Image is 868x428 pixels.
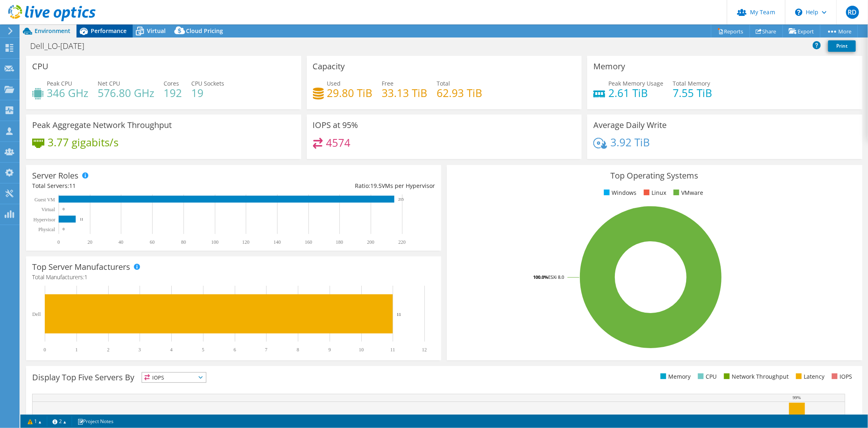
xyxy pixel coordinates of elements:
[84,273,87,281] span: 1
[35,27,70,35] span: Environment
[32,171,79,180] h3: Server Roles
[32,121,172,130] h3: Peak Aggregate Network Throughput
[38,227,55,232] text: Physical
[602,188,636,197] li: Windows
[80,217,83,221] text: 11
[186,27,223,35] span: Cloud Pricing
[367,239,374,245] text: 200
[398,239,406,245] text: 220
[327,88,373,97] h4: 29.80 TiB
[150,239,155,245] text: 60
[722,372,789,381] li: Network Throughput
[453,171,856,180] h3: Top Operating Systems
[398,197,404,201] text: 215
[87,239,92,245] text: 20
[422,347,427,353] text: 12
[265,347,267,353] text: 7
[47,416,72,426] a: 2
[382,88,428,97] h4: 33.13 TiB
[370,182,382,190] span: 19.5
[326,138,350,147] h4: 4574
[437,79,450,87] span: Total
[32,62,48,71] h3: CPU
[191,88,224,97] h4: 19
[42,207,55,212] text: Virtual
[98,79,120,87] span: Net CPU
[202,347,204,353] text: 5
[533,274,548,280] tspan: 100.0%
[69,182,76,190] span: 11
[846,6,859,19] span: RD
[32,263,130,271] h3: Top Server Manufacturers
[33,217,55,223] text: Hypervisor
[164,88,182,97] h4: 192
[47,88,88,97] h4: 346 GHz
[608,88,663,97] h4: 2.61 TiB
[820,25,858,38] a: More
[234,347,236,353] text: 6
[26,42,97,51] h1: Dell_LO-[DATE]
[22,416,47,426] a: 1
[673,79,710,87] span: Total Memory
[313,62,345,71] h3: Capacity
[390,347,395,353] text: 11
[610,138,650,147] h4: 3.92 TiB
[142,373,206,382] span: IOPS
[437,88,483,97] h4: 62.93 TiB
[63,227,65,231] text: 0
[138,347,141,353] text: 3
[696,372,717,381] li: CPU
[47,79,72,87] span: Peak CPU
[642,188,666,197] li: Linux
[336,239,343,245] text: 180
[711,25,750,38] a: Reports
[658,372,691,381] li: Memory
[397,312,401,317] text: 11
[98,88,154,97] h4: 576.80 GHz
[48,138,118,147] h4: 3.77 gigabits/s
[72,416,119,426] a: Project Notes
[91,27,127,35] span: Performance
[593,121,667,130] h3: Average Daily Write
[328,347,331,353] text: 9
[118,239,123,245] text: 40
[75,347,78,353] text: 1
[63,207,65,211] text: 0
[795,9,802,16] svg: \n
[673,88,712,97] h4: 7.55 TiB
[593,62,625,71] h3: Memory
[107,347,109,353] text: 2
[327,79,341,87] span: Used
[297,347,299,353] text: 8
[783,25,820,38] a: Export
[273,239,281,245] text: 140
[57,239,60,245] text: 0
[35,197,55,203] text: Guest VM
[191,79,224,87] span: CPU Sockets
[170,347,173,353] text: 4
[828,40,856,52] a: Print
[147,27,166,35] span: Virtual
[671,188,703,197] li: VMware
[32,311,41,317] text: Dell
[830,372,852,381] li: IOPS
[794,372,824,381] li: Latency
[750,25,783,38] a: Share
[164,79,179,87] span: Cores
[548,274,564,280] tspan: ESXi 8.0
[234,181,435,190] div: Ratio: VMs per Hypervisor
[305,239,312,245] text: 160
[44,347,46,353] text: 0
[359,347,364,353] text: 10
[211,239,219,245] text: 100
[382,79,394,87] span: Free
[181,239,186,245] text: 80
[313,121,359,130] h3: IOPS at 95%
[608,79,663,87] span: Peak Memory Usage
[32,181,234,190] div: Total Servers:
[793,395,801,400] text: 99%
[242,239,249,245] text: 120
[32,273,435,282] h4: Total Manufacturers:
